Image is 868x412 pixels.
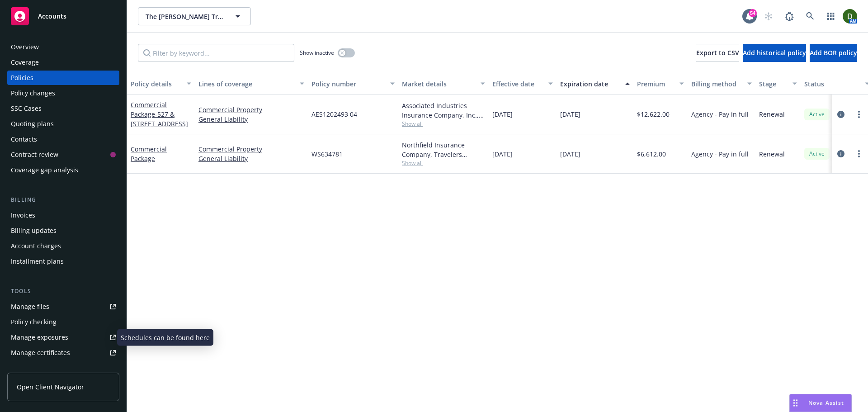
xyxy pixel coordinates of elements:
[696,44,739,62] button: Export to CSV
[759,7,778,25] a: Start snowing
[11,330,68,345] div: Manage exposures
[311,149,343,159] span: WS634781
[11,163,78,177] div: Coverage gap analysis
[7,361,119,375] a: Manage claims
[7,299,119,314] a: Manage files
[691,109,749,119] span: Agency - Pay in full
[489,73,557,95] button: Effective date
[11,239,61,253] div: Account charges
[131,145,167,163] a: Commercial Package
[759,109,785,119] span: Renewal
[138,44,294,62] input: Filter by keyword...
[398,73,489,95] button: Market details
[38,13,66,20] span: Accounts
[808,150,826,158] span: Active
[11,208,35,223] div: Invoices
[691,79,742,89] div: Billing method
[198,154,304,163] a: General Liability
[308,73,398,95] button: Policy number
[11,254,64,269] div: Installment plans
[11,147,58,162] div: Contract review
[11,361,57,375] div: Manage claims
[688,73,755,95] button: Billing method
[311,79,385,89] div: Policy number
[808,399,844,407] span: Nova Assist
[835,148,846,159] a: circleInformation
[7,55,119,70] a: Coverage
[7,40,119,54] a: Overview
[198,105,304,114] a: Commercial Property
[11,101,42,116] div: SSC Cases
[492,79,543,89] div: Effective date
[560,109,580,119] span: [DATE]
[11,132,37,147] div: Contacts
[755,73,801,95] button: Stage
[560,149,580,159] span: [DATE]
[300,49,334,57] span: Show inactive
[854,148,864,159] a: more
[11,117,54,131] div: Quoting plans
[492,149,513,159] span: [DATE]
[7,147,119,162] a: Contract review
[127,73,195,95] button: Policy details
[854,109,864,120] a: more
[402,159,485,167] span: Show all
[7,239,119,253] a: Account charges
[11,55,39,70] div: Coverage
[749,9,757,17] div: 54
[402,140,485,159] div: Northfield Insurance Company, Travelers Insurance, Amwins
[131,79,181,89] div: Policy details
[402,101,485,120] div: Associated Industries Insurance Company, Inc., AmTrust Financial Services, RT Specialty Insurance...
[696,48,739,57] span: Export to CSV
[789,394,852,412] button: Nova Assist
[637,109,670,119] span: $12,622.00
[311,109,357,119] span: AES1202493 04
[131,110,188,128] span: - 527 & [STREET_ADDRESS]
[402,79,475,89] div: Market details
[492,109,513,119] span: [DATE]
[801,7,819,25] a: Search
[759,79,787,89] div: Stage
[637,79,674,89] div: Premium
[560,79,620,89] div: Expiration date
[822,7,840,25] a: Switch app
[7,86,119,100] a: Policy changes
[11,86,55,100] div: Policy changes
[7,346,119,360] a: Manage certificates
[633,73,688,95] button: Premium
[11,315,57,329] div: Policy checking
[804,79,859,89] div: Status
[810,48,857,57] span: Add BOR policy
[138,7,251,25] button: The [PERSON_NAME] Trust, Dated [DATE]; Quickfix Investments, LLC
[808,110,826,118] span: Active
[780,7,798,25] a: Report a Bug
[195,73,308,95] button: Lines of coverage
[7,254,119,269] a: Installment plans
[743,44,806,62] button: Add historical policy
[402,120,485,128] span: Show all
[7,195,119,204] div: Billing
[637,149,666,159] span: $6,612.00
[810,44,857,62] button: Add BOR policy
[11,346,70,360] div: Manage certificates
[7,208,119,223] a: Invoices
[131,100,188,128] a: Commercial Package
[11,71,33,85] div: Policies
[759,149,785,159] span: Renewal
[146,12,224,21] span: The [PERSON_NAME] Trust, Dated [DATE]; Quickfix Investments, LLC
[7,4,119,29] a: Accounts
[11,223,57,238] div: Billing updates
[7,287,119,296] div: Tools
[7,132,119,147] a: Contacts
[17,382,84,392] span: Open Client Navigator
[7,71,119,85] a: Policies
[7,315,119,329] a: Policy checking
[11,299,49,314] div: Manage files
[7,330,119,345] a: Manage exposures
[7,223,119,238] a: Billing updates
[557,73,633,95] button: Expiration date
[198,79,294,89] div: Lines of coverage
[198,114,304,124] a: General Liability
[198,144,304,154] a: Commercial Property
[790,394,801,412] div: Drag to move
